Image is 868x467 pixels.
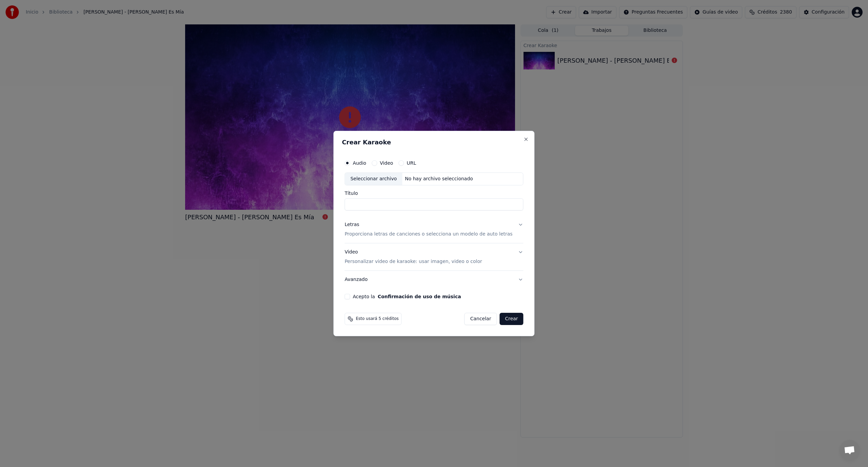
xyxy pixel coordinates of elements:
label: URL [407,161,416,165]
p: Personalizar video de karaoke: usar imagen, video o color [344,258,482,265]
button: Acepto la [378,294,461,299]
h2: Crear Karaoke [342,139,526,145]
label: Audio [353,161,366,165]
span: Esto usará 5 créditos [356,316,398,322]
button: LetrasProporciona letras de canciones o selecciona un modelo de auto letras [344,216,523,243]
button: Avanzado [344,271,523,288]
p: Proporciona letras de canciones o selecciona un modelo de auto letras [344,231,512,238]
div: Video [344,249,482,265]
div: Seleccionar archivo [345,173,402,185]
label: Acepto la [353,294,461,299]
div: Letras [344,221,359,228]
label: Título [344,191,523,196]
button: Crear [499,313,523,325]
label: Video [380,161,393,165]
div: No hay archivo seleccionado [402,176,476,182]
button: VideoPersonalizar video de karaoke: usar imagen, video o color [344,243,523,270]
button: Cancelar [465,313,497,325]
